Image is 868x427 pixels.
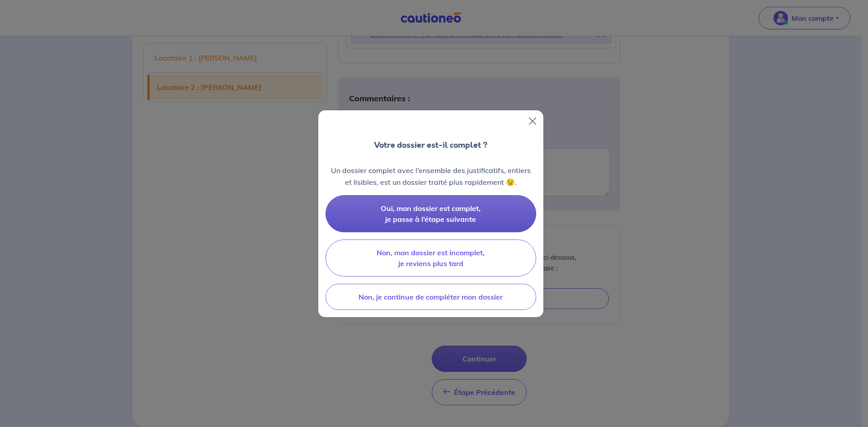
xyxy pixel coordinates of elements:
[377,248,485,268] span: Non, mon dossier est incomplet, je reviens plus tard
[325,164,536,188] p: Un dossier complet avec l’ensemble des justificatifs, entiers et lisibles, est un dossier traité ...
[374,139,487,151] p: Votre dossier est-il complet ?
[381,204,481,224] span: Oui, mon dossier est complet, je passe à l’étape suivante
[325,195,536,232] button: Oui, mon dossier est complet, je passe à l’étape suivante
[325,239,536,277] button: Non, mon dossier est incomplet, je reviens plus tard
[359,292,503,301] span: Non, je continue de compléter mon dossier
[525,114,540,128] button: Close
[325,284,536,310] button: Non, je continue de compléter mon dossier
